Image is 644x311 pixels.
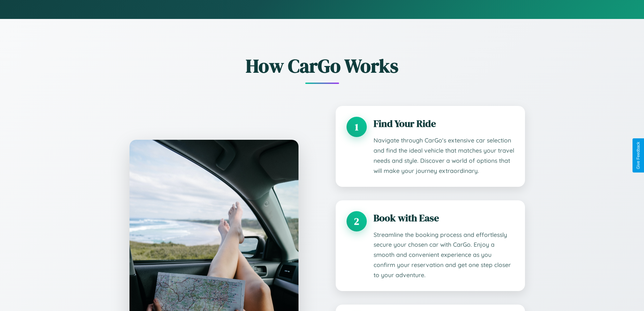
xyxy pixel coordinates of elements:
p: Streamline the booking process and effortlessly secure your chosen car with CarGo. Enjoy a smooth... [374,230,514,281]
div: Give Feedback [636,142,641,169]
h3: Book with Ease [374,211,514,225]
div: 1 [347,117,367,137]
h3: Find Your Ride [374,117,514,130]
p: Navigate through CarGo's extensive car selection and find the ideal vehicle that matches your tra... [374,135,514,176]
h2: How CarGo Works [119,53,525,79]
div: 2 [347,211,367,231]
